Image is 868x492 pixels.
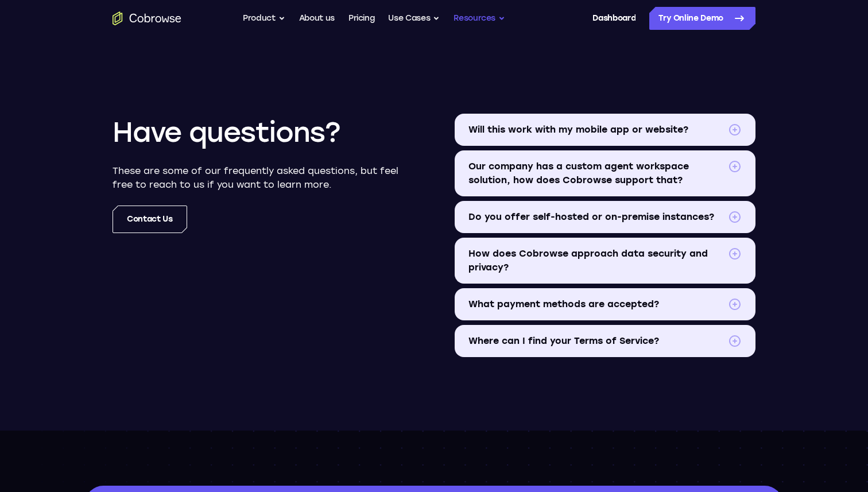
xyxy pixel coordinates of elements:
summary: Will this work with my mobile app or website? [455,114,755,146]
a: Go to the home page [113,11,181,25]
a: Pricing [348,7,375,30]
button: Resources [454,7,505,30]
span: Will this work with my mobile app or website? [468,123,723,137]
button: Product [243,7,285,30]
a: Try Online Demo [649,7,755,30]
a: Contact us [113,206,187,233]
span: Where can I find your Terms of Service? [468,334,723,348]
a: Dashboard [592,7,635,30]
summary: Our company has a custom agent workspace solution, how does Cobrowse support that? [455,150,755,196]
h2: Have questions? [113,114,340,150]
summary: Do you offer self-hosted or on-premise instances? [455,201,755,233]
summary: What payment methods are accepted? [455,288,755,320]
span: Do you offer self-hosted or on-premise instances? [468,210,723,224]
summary: How does Cobrowse approach data security and privacy? [455,238,755,284]
span: Our company has a custom agent workspace solution, how does Cobrowse support that? [468,160,723,187]
p: These are some of our frequently asked questions, but feel free to reach to us if you want to lea... [113,164,413,192]
summary: Where can I find your Terms of Service? [455,325,755,357]
button: Use Cases [388,7,440,30]
span: What payment methods are accepted? [468,297,723,311]
span: How does Cobrowse approach data security and privacy? [468,247,723,274]
a: About us [299,7,335,30]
